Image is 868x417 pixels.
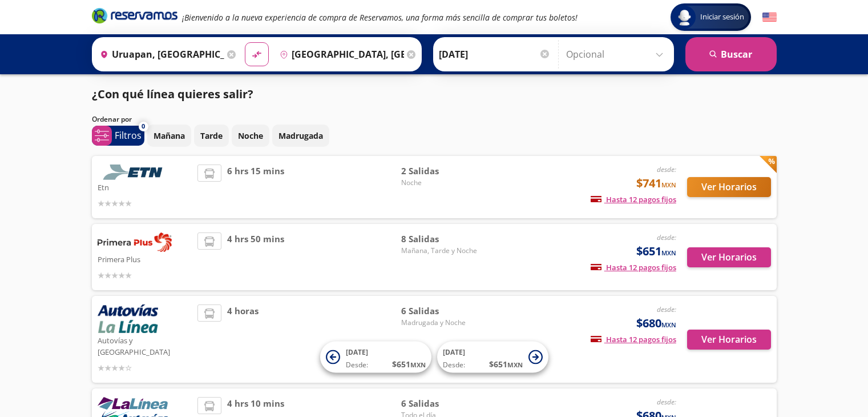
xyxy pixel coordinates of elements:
[762,10,777,25] button: English
[92,86,253,103] p: ¿Con qué línea quieres salir?
[439,40,551,69] input: Elegir Fecha
[507,360,523,369] small: MXN
[401,232,481,246] span: 8 Salidas
[182,12,578,23] em: ¡Bienvenido a la nueva experiencia de compra de Reservamos, una forma más sencilla de comprar tus...
[566,40,668,69] input: Opcional
[346,347,368,357] span: [DATE]
[401,178,481,188] span: Noche
[401,318,481,328] span: Madrugada y Noche
[696,11,749,23] span: Iniciar sesión
[92,114,132,125] p: Ordenar por
[410,360,426,369] small: MXN
[687,177,771,197] button: Ver Horarios
[636,315,676,332] span: $680
[401,165,481,178] span: 2 Salidas
[661,181,676,189] small: MXN
[443,360,465,370] span: Desde:
[687,330,771,350] button: Ver Horarios
[685,37,777,71] button: Buscar
[657,165,676,174] em: desde:
[401,397,481,410] span: 6 Salidas
[401,304,481,318] span: 6 Salidas
[661,320,676,329] small: MXN
[489,358,523,370] span: $ 651
[278,130,323,142] p: Madrugada
[154,130,185,142] p: Mañana
[657,232,676,242] em: desde:
[657,397,676,407] em: desde:
[98,180,192,194] p: Etn
[92,7,177,24] i: Brand Logo
[142,122,145,131] span: 0
[232,125,269,147] button: Noche
[98,252,192,266] p: Primera Plus
[591,262,676,272] span: Hasta 12 pagos fijos
[272,125,329,147] button: Madrugada
[194,125,229,147] button: Tarde
[346,360,368,370] span: Desde:
[98,304,158,333] img: Autovías y La Línea
[92,7,177,27] a: Brand Logo
[437,342,548,373] button: [DATE]Desde:$651MXN
[227,232,284,282] span: 4 hrs 50 mins
[275,40,404,69] input: Buscar Destino
[657,304,676,314] em: desde:
[320,342,431,373] button: [DATE]Desde:$651MXN
[92,126,144,146] button: 0Filtros
[401,246,481,256] span: Mañana, Tarde y Noche
[98,165,172,180] img: Etn
[227,304,259,374] span: 4 horas
[591,194,676,205] span: Hasta 12 pagos fijos
[227,165,284,210] span: 6 hrs 15 mins
[147,125,191,147] button: Mañana
[636,243,676,260] span: $651
[636,175,676,192] span: $741
[591,334,676,344] span: Hasta 12 pagos fijos
[687,247,771,267] button: Ver Horarios
[98,232,172,252] img: Primera Plus
[443,347,465,357] span: [DATE]
[95,40,224,69] input: Buscar Origen
[661,248,676,257] small: MXN
[115,129,142,142] p: Filtros
[200,130,223,142] p: Tarde
[98,333,192,358] p: Autovías y [GEOGRAPHIC_DATA]
[392,358,426,370] span: $ 651
[238,130,263,142] p: Noche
